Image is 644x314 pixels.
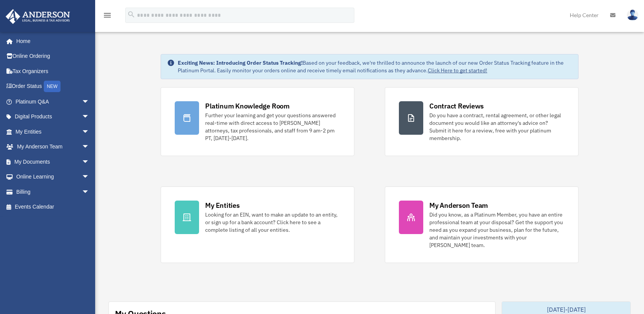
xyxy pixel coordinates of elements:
[82,154,97,170] span: arrow_drop_down
[178,59,303,66] strong: Exciting News: Introducing Order Status Tracking!
[5,199,101,215] a: Events Calendar
[5,109,101,124] a: Digital Productsarrow_drop_down
[5,49,101,64] a: Online Ordering
[5,139,101,155] a: My Anderson Teamarrow_drop_down
[82,94,97,110] span: arrow_drop_down
[161,186,354,263] a: My Entities Looking for an EIN, want to make an update to an entity, or sign up for a bank accoun...
[82,124,97,140] span: arrow_drop_down
[127,10,135,19] i: search
[429,112,564,142] div: Do you have a contract, rental agreement, or other legal document you would like an attorney's ad...
[161,87,354,156] a: Platinum Knowledge Room Further your learning and get your questions answered real-time with dire...
[429,101,484,111] div: Contract Reviews
[205,201,239,210] div: My Entities
[5,124,101,139] a: My Entitiesarrow_drop_down
[627,10,638,21] img: User Pic
[429,211,564,249] div: Did you know, as a Platinum Member, you have an entire professional team at your disposal? Get th...
[82,169,97,185] span: arrow_drop_down
[82,139,97,155] span: arrow_drop_down
[428,67,487,74] a: Click Here to get started!
[44,81,61,92] div: NEW
[82,184,97,200] span: arrow_drop_down
[3,9,72,24] img: Anderson Advisors Platinum Portal
[5,169,101,185] a: Online Learningarrow_drop_down
[205,101,290,111] div: Platinum Knowledge Room
[5,154,101,169] a: My Documentsarrow_drop_down
[178,59,572,74] div: Based on your feedback, we're thrilled to announce the launch of our new Order Status Tracking fe...
[103,13,112,20] a: menu
[82,109,97,125] span: arrow_drop_down
[5,33,97,49] a: Home
[5,79,101,94] a: Order StatusNEW
[5,94,101,109] a: Platinum Q&Aarrow_drop_down
[385,87,579,156] a: Contract Reviews Do you have a contract, rental agreement, or other legal document you would like...
[5,184,101,199] a: Billingarrow_drop_down
[5,64,101,79] a: Tax Organizers
[429,201,488,210] div: My Anderson Team
[205,211,340,234] div: Looking for an EIN, want to make an update to an entity, or sign up for a bank account? Click her...
[205,112,340,142] div: Further your learning and get your questions answered real-time with direct access to [PERSON_NAM...
[103,11,112,20] i: menu
[385,186,579,263] a: My Anderson Team Did you know, as a Platinum Member, you have an entire professional team at your...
